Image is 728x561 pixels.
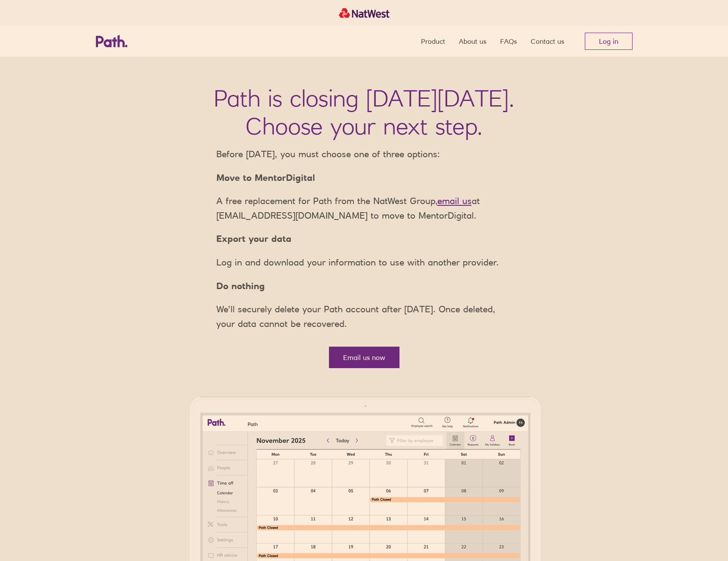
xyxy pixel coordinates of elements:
strong: Do nothing [216,280,265,291]
strong: Move to MentorDigital [216,172,315,183]
a: About us [459,26,486,57]
p: We’ll securely delete your Path account after [DATE]. Once deleted, your data cannot be recovered. [209,302,519,331]
h1: Path is closing [DATE][DATE]. Choose your next step. [214,84,514,140]
p: A free replacement for Path from the NatWest Group, at [EMAIL_ADDRESS][DOMAIN_NAME] to move to Me... [209,194,519,223]
a: email us [437,195,472,206]
a: Email us now [329,347,399,368]
p: Before [DATE], you must choose one of three options: [209,147,519,162]
a: FAQs [500,26,517,57]
a: Contact us [531,26,564,57]
strong: Export your data [216,233,292,244]
p: Log in and download your information to use with another provider. [209,255,519,270]
a: Product [421,26,445,57]
a: Log in [585,33,633,50]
